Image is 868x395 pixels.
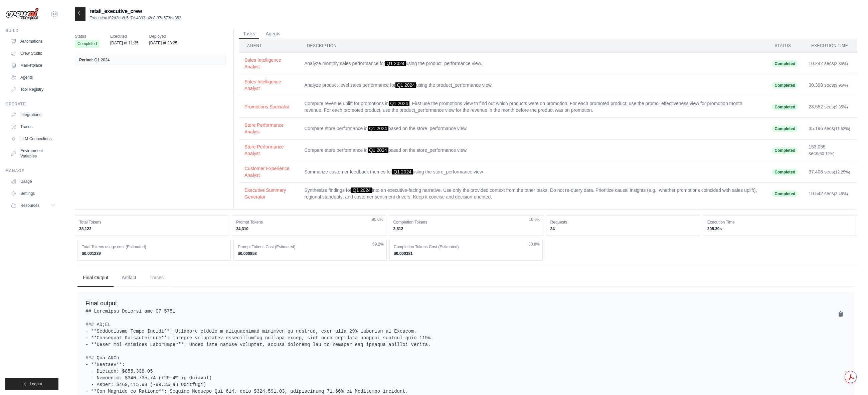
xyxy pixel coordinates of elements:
a: Agents [8,72,58,83]
span: Completed [772,104,798,110]
td: 10.242 secs [803,53,857,74]
a: Environment Variables [8,145,58,161]
span: 69.2% [372,242,384,247]
dt: Execution Time [707,220,853,225]
span: Q1 2024 [368,126,388,131]
span: Resources [20,203,39,208]
div: Build [5,28,58,33]
button: Promotions Specialist [244,103,294,110]
button: Resources [8,200,58,211]
a: Crew Studio [8,48,58,59]
span: Period: [79,57,93,63]
th: Status [766,39,803,53]
span: Q1 2024 [94,57,110,63]
a: Tool Registry [8,84,58,95]
td: 153.055 secs [803,139,857,161]
td: 30.398 secs [803,74,857,96]
span: Logout [30,381,42,387]
td: 10.542 secs [803,183,857,205]
td: Compare store performance in based on the store_performance view. [299,118,766,139]
dt: Completion Tokens Cost (Estimated) [394,244,538,250]
time: August 28, 2025 at 23:25 MDT [149,41,178,45]
dt: Requests [550,220,696,225]
dt: Total Tokens [79,220,225,225]
td: Analyze monthly sales performance for using the product_performance view. [299,53,766,74]
span: Completed [772,190,798,197]
iframe: Chat Widget [835,363,868,395]
dd: 34,310 [236,226,382,232]
button: Artifact [116,269,142,287]
span: (11.52%) [834,126,850,131]
span: Completed [772,60,798,67]
a: LLM Connections [8,133,58,144]
th: Description [299,39,766,53]
a: Integrations [8,109,58,120]
dt: Total Tokens usage cost (Estimated) [82,244,226,250]
time: September 2, 2025 at 11:35 MDT [110,41,139,45]
span: Q1 2024 [389,101,409,106]
span: Final output [85,300,117,307]
dd: 3,812 [393,226,539,232]
h2: retail_executive_crew [90,7,181,15]
dt: Completion Tokens [393,220,539,225]
a: Usage [8,176,58,187]
span: Executed [110,33,139,40]
dt: Prompt Tokens Cost (Estimated) [238,244,382,250]
dd: 38,122 [79,226,225,232]
span: (9.95%) [834,83,848,88]
span: Q1 2024 [351,187,372,193]
a: Automations [8,36,58,47]
span: 10.0% [529,217,540,222]
span: (12.25%) [834,170,850,174]
div: Manage [5,168,58,173]
span: Q1 2024 [385,61,406,66]
span: 30.8% [528,242,540,247]
td: Compute revenue uplift for promotions in . First use the promotions view to find out which produc... [299,96,766,118]
span: Completed [772,125,798,132]
button: Executive Summary Generator [244,187,294,200]
td: Summarize customer feedback themes for using the store_performance view [299,161,766,183]
span: 90.0% [372,217,383,222]
a: Marketplace [8,60,58,71]
span: Completed [75,40,100,48]
span: Completed [772,82,798,89]
span: Deployed [149,33,178,40]
button: Sales Intelligence Analyst [244,57,294,70]
td: Compare store performance in based on the store_performance view. [299,139,766,161]
td: Analyze product-level sales performance for using the product_performance view. [299,74,766,96]
span: Q1 2024 [392,169,413,174]
span: (3.45%) [834,191,848,196]
span: Status [75,33,100,40]
span: (3.35%) [834,61,848,66]
button: Store Performance Analyst [244,143,294,157]
button: Logout [5,378,58,390]
button: Final Output [77,269,114,287]
th: Agent [239,39,299,53]
dd: 305.39s [707,226,853,232]
span: Completed [772,169,798,175]
button: Customer Experience Analyst [244,165,294,178]
button: Tasks [239,29,259,39]
span: Q1 2024 [395,82,416,88]
div: Operate [5,101,58,107]
span: (50.12%) [818,151,835,156]
button: Traces [144,269,169,287]
td: 28.552 secs [803,96,857,118]
td: 37.408 secs [803,161,857,183]
td: 35.196 secs [803,118,857,139]
dd: $0.000858 [238,251,382,256]
button: Store Performance Analyst [244,122,294,135]
dt: Prompt Tokens [236,220,382,225]
span: Q1 2024 [368,147,388,153]
th: Execution Time [803,39,857,53]
td: Synthesize findings for into an executive-facing narrative. Use only the provided context from th... [299,183,766,205]
a: Traces [8,121,58,132]
img: Logo [5,8,39,20]
a: Settings [8,188,58,199]
span: (9.35%) [834,105,848,109]
p: Execution f02d2eb8-5c7e-4893-a2e8-37e573ffd352 [90,15,181,21]
dd: 24 [550,226,696,232]
dd: $0.001239 [82,251,226,256]
span: Completed [772,147,798,154]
